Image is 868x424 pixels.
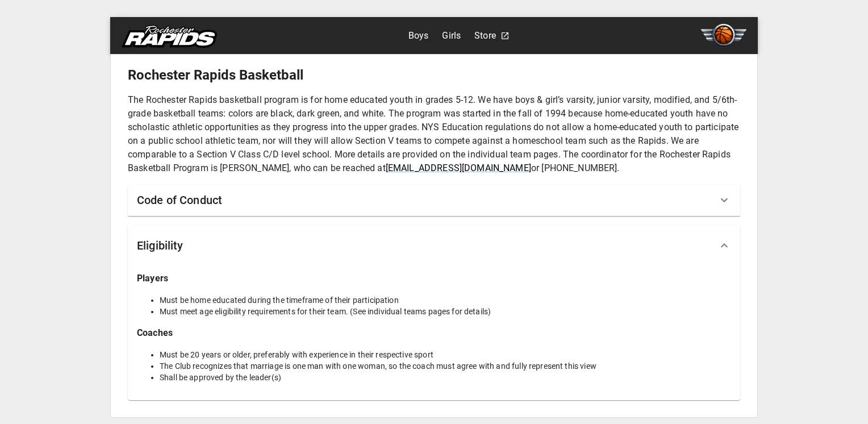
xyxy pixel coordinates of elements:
div: Eligibility [128,225,740,266]
h6: Players [137,271,731,286]
li: The Club recognizes that marriage is one man with one woman, so the coach must agree with and ful... [160,360,731,372]
a: [EMAIL_ADDRESS][DOMAIN_NAME] [386,163,531,173]
li: Must be 20 years or older, preferably with experience in their respective sport [160,349,731,360]
h6: Code of Conduct [137,191,222,209]
li: Must be home educated during the timeframe of their participation [160,294,731,306]
h6: Eligibility [137,236,183,255]
h6: Coaches [137,325,731,341]
a: Girls [442,27,461,45]
h5: Rochester Rapids Basketball [128,66,740,84]
p: The Rochester Rapids basketball program is for home educated youth in grades 5-12. We have boys &... [128,93,740,175]
li: Shall be approved by the leader(s) [160,372,731,383]
a: Boys [408,27,429,45]
li: Must meet age eligibility requirements for their team. (See individual teams pages for details) [160,306,731,317]
img: rapids.svg [122,25,217,48]
img: basketball.svg [701,24,746,47]
div: Code of Conduct [128,184,740,216]
a: Store [474,27,496,45]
